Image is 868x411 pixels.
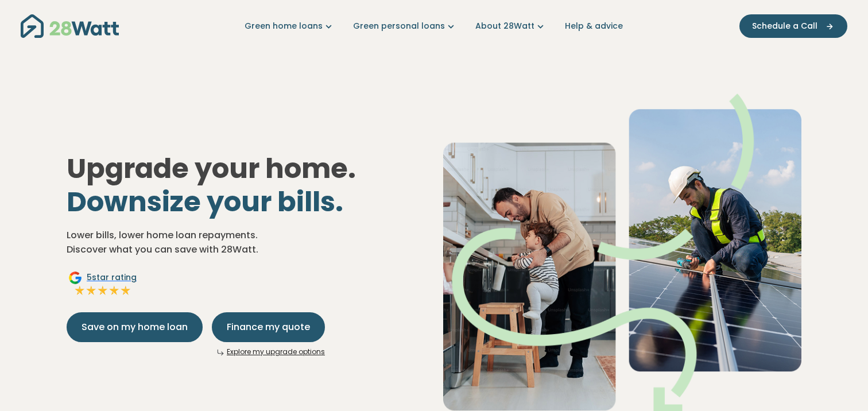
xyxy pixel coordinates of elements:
img: Full star [97,285,108,296]
a: About 28Watt [475,20,547,32]
a: Help & advice [565,20,623,32]
a: Explore my upgrade options [227,347,325,356]
button: Schedule a Call [739,14,847,38]
span: Save on my home loan [82,320,188,334]
h1: Upgrade your home. [67,152,425,218]
button: Save on my home loan [67,312,203,342]
span: Finance my quote [227,320,310,334]
button: Finance my quote [212,312,325,342]
span: Schedule a Call [752,20,817,32]
a: Google5star ratingFull starFull starFull starFull starFull star [67,271,138,298]
img: Full star [86,285,97,296]
a: Green personal loans [353,20,457,32]
span: 5 star rating [87,272,137,284]
nav: Main navigation [21,11,847,41]
img: Full star [74,285,86,296]
img: 28Watt [21,14,119,38]
a: Green home loans [245,20,335,32]
p: Lower bills, lower home loan repayments. Discover what you can save with 28Watt. [67,228,425,257]
span: Downsize your bills. [67,183,343,221]
img: Full star [108,285,120,296]
img: Full star [120,285,131,296]
img: Google [68,271,82,285]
